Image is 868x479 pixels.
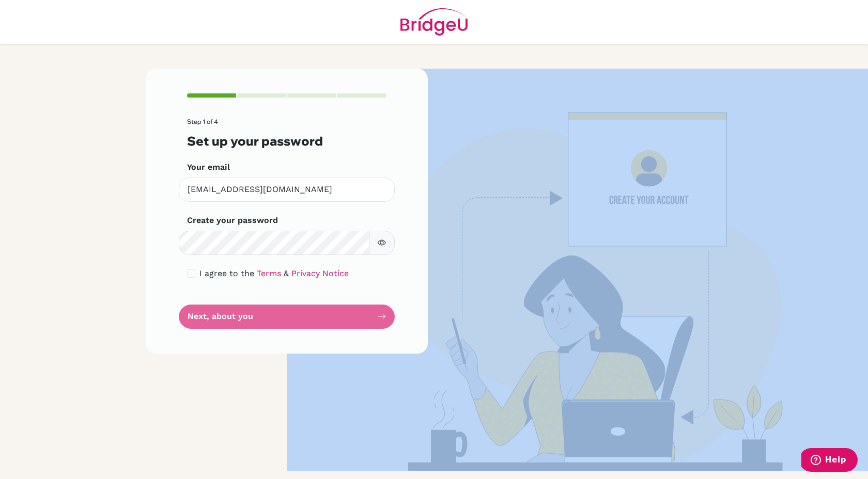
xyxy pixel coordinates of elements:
[187,118,218,125] span: Step 1 of 4
[199,268,254,278] span: I agree to the
[187,161,230,173] label: Your email
[291,268,349,278] a: Privacy Notice
[284,268,289,278] span: &
[187,134,386,149] h3: Set up your password
[187,214,278,227] label: Create your password
[179,178,395,202] input: Insert your email*
[801,448,858,474] iframe: Opens a widget where you can find more information
[257,268,281,278] a: Terms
